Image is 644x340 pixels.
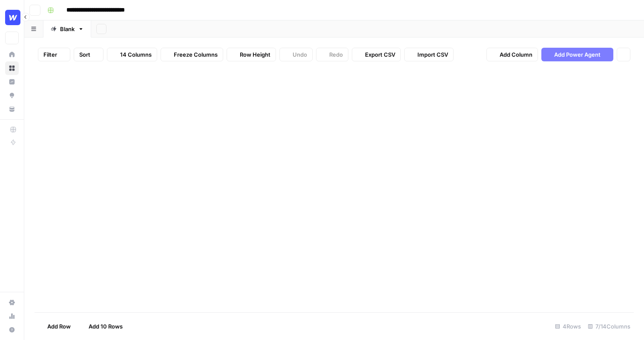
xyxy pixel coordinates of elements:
[5,309,19,323] a: Usage
[60,25,75,33] div: Blank
[43,50,57,59] span: Filter
[5,89,19,102] a: Opportunities
[316,48,348,61] button: Redo
[47,322,71,331] span: Add Row
[404,48,454,61] button: Import CSV
[279,48,313,61] button: Undo
[174,50,218,59] span: Freeze Columns
[541,48,613,61] button: Add Power Agent
[500,50,532,59] span: Add Column
[486,48,538,61] button: Add Column
[38,48,70,61] button: Filter
[417,50,448,59] span: Import CSV
[227,48,276,61] button: Row Height
[352,48,401,61] button: Export CSV
[5,61,19,75] a: Browse
[293,50,307,59] span: Undo
[74,48,103,61] button: Sort
[5,296,19,309] a: Settings
[5,48,19,61] a: Home
[5,75,19,89] a: Insights
[5,7,19,28] button: Workspace: Webflow
[5,102,19,116] a: Your Data
[5,10,20,25] img: Webflow Logo
[79,50,90,59] span: Sort
[43,20,91,37] a: Blank
[76,320,128,333] button: Add 10 Rows
[120,50,152,59] span: 14 Columns
[365,50,395,59] span: Export CSV
[89,322,123,331] span: Add 10 Rows
[554,50,601,59] span: Add Power Agent
[552,320,584,333] div: 4 Rows
[107,48,157,61] button: 14 Columns
[5,323,19,337] button: Help + Support
[584,320,634,333] div: 7/14 Columns
[240,50,270,59] span: Row Height
[161,48,223,61] button: Freeze Columns
[329,50,343,59] span: Redo
[34,320,76,333] button: Add Row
